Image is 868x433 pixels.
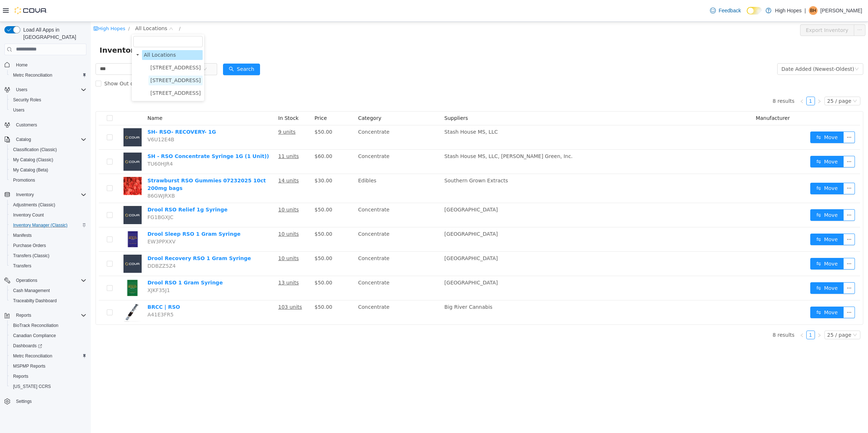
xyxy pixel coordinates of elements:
[57,209,150,215] a: Drool Sleep RSO 1 Gram Syringe
[691,42,763,53] div: Date Added (Newest-Oldest)
[726,311,731,316] i: icon: right
[264,128,351,152] td: Concentrate
[762,311,766,316] i: icon: down
[719,7,741,14] span: Feedback
[10,321,61,330] a: BioTrack Reconciliation
[60,56,110,61] span: [STREET_ADDRESS]
[57,115,84,121] span: V6U12E4B
[13,72,52,78] span: Metrc Reconciliation
[13,85,30,94] button: Users
[57,266,79,271] span: XJKF35J1
[709,77,713,82] i: icon: left
[715,309,724,317] li: 1
[9,23,91,34] span: Inventory Manager
[10,382,86,391] span: Washington CCRS
[187,93,208,99] span: In Stock
[33,209,51,227] img: Drool Sleep RSO 1 Gram Syringe hero shot
[13,373,28,379] span: Reports
[58,41,112,51] span: 110 Magnolia St
[264,104,351,128] td: Concentrate
[13,107,24,113] span: Users
[682,309,703,317] li: 8 results
[60,43,110,49] span: [STREET_ADDRESS]
[13,121,40,129] a: Customers
[224,282,242,288] span: $50.00
[224,234,242,239] span: $50.00
[7,320,89,331] button: BioTrack Reconciliation
[13,135,34,144] button: Catalog
[33,131,51,149] img: SH - RSO Concentrate Syringe 1G (1 Unit)) placeholder
[10,331,86,340] span: Canadian Compliance
[88,4,90,9] span: /
[810,6,816,15] span: BH
[1,120,89,130] button: Customers
[16,398,32,404] span: Settings
[16,278,37,283] span: Operations
[747,7,762,15] input: Dark Mode
[753,187,764,199] button: icon: ellipsis
[13,61,31,69] a: Home
[354,185,407,191] span: [GEOGRAPHIC_DATA]
[10,341,86,350] span: Dashboards
[7,381,89,392] button: [US_STATE] CCRS
[10,382,54,391] a: [US_STATE] CCRS
[264,279,351,303] td: Concentrate
[7,371,89,381] button: Reports
[13,363,45,369] span: MSPMP Reports
[13,232,32,238] span: Manifests
[10,145,60,154] a: Classification (Classic)
[354,156,417,162] span: Southern Grown Extracts
[724,309,733,317] li: Next Page
[13,276,40,285] button: Operations
[10,201,86,209] span: Adjustments (Classic)
[13,397,86,406] span: Settings
[354,107,407,113] span: Stash House MS, LLC
[57,156,175,169] a: Strawburst RSO Gummies 07232025 10ct 200mg bags
[7,155,89,165] button: My Catalog (Classic)
[16,137,31,142] span: Catalog
[57,107,125,113] a: SH- RSO- RECOVERY- 1G
[13,353,52,359] span: Metrc Reconciliation
[7,361,89,371] button: MSPMP Reports
[10,176,86,185] span: Promotions
[13,384,51,389] span: [US_STATE] CCRS
[10,176,38,185] a: Promotions
[7,251,89,261] button: Transfers (Classic)
[57,282,89,288] a: BRCC | RSO
[7,145,89,155] button: Classification (Classic)
[753,212,764,223] button: icon: ellipsis
[33,257,51,275] img: Drool RSO 1 Gram Syringe hero shot
[1,190,89,200] button: Inventory
[13,147,57,153] span: Classification (Classic)
[16,87,27,93] span: Users
[719,110,753,121] button: icon: swapMove
[10,155,56,164] a: My Catalog (Classic)
[51,28,112,38] span: All Locations
[224,258,242,264] span: $50.00
[7,230,89,240] button: Manifests
[10,286,86,295] span: Cash Management
[719,187,753,199] button: icon: swapMove
[10,262,86,270] span: Transfers
[187,131,208,137] u: 11 units
[354,209,407,215] span: [GEOGRAPHIC_DATA]
[10,372,86,381] span: Reports
[1,275,89,286] button: Operations
[10,201,58,209] a: Adjustments (Classic)
[187,258,208,264] u: 13 units
[224,93,236,99] span: Price
[7,220,89,230] button: Inventory Manager (Classic)
[57,241,85,247] span: DDBZZ5Z4
[187,156,208,162] u: 14 units
[715,75,724,84] li: 1
[33,106,51,125] img: SH- RSO- RECOVERY- 1G placeholder
[809,6,818,15] div: Bridjette Holland
[7,105,89,115] button: Users
[187,107,205,113] u: 9 units
[10,231,35,240] a: Manifests
[719,134,753,146] button: icon: swapMove
[10,321,86,330] span: BioTrack Reconciliation
[16,192,34,198] span: Inventory
[224,209,242,215] span: $50.00
[10,71,55,80] a: Metrc Reconciliation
